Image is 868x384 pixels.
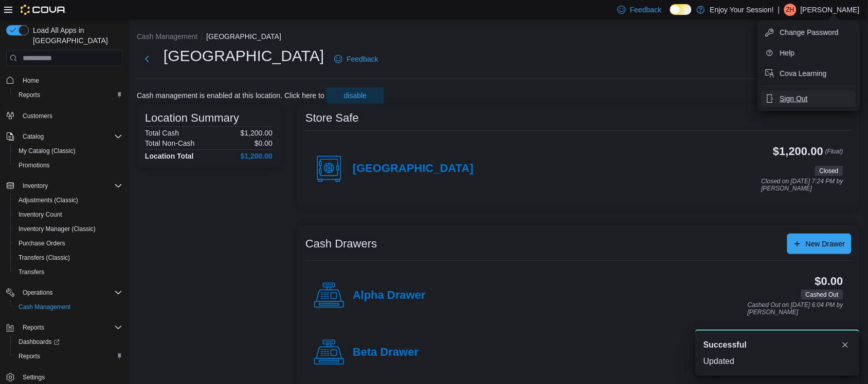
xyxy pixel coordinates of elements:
p: $0.00 [255,139,273,147]
a: Feedback [330,49,382,69]
span: Cash Management [19,303,70,311]
a: Purchase Orders [14,237,69,249]
span: Purchase Orders [19,239,65,247]
span: Adjustments (Classic) [14,194,122,206]
p: $1,200.00 [241,129,273,137]
button: Purchase Orders [10,236,126,251]
button: Sign Out [762,90,856,107]
h3: $0.00 [815,275,843,287]
span: Cashed Out [801,290,843,300]
a: Transfers [14,266,48,278]
a: Dashboards [10,335,126,349]
a: Reports [14,350,44,362]
span: Reports [14,350,122,362]
button: Cash Management [137,32,197,41]
span: Inventory Manager (Classic) [14,223,122,235]
span: Reports [23,323,44,332]
span: Customers [23,112,52,120]
button: Inventory [19,180,52,192]
span: Successful [703,339,747,351]
button: My Catalog (Classic) [10,144,126,158]
button: Operations [19,286,57,299]
a: Inventory Count [14,208,66,221]
span: Inventory Count [14,208,122,221]
button: Promotions [10,158,126,172]
h3: Location Summary [145,112,239,124]
span: Operations [23,289,53,297]
nav: An example of EuiBreadcrumbs [137,31,860,44]
a: Transfers (Classic) [14,252,74,264]
a: My Catalog (Classic) [14,145,80,157]
span: Dashboards [19,338,60,346]
span: Transfers [14,266,122,278]
span: Inventory Manager (Classic) [19,225,96,233]
span: Help [780,48,795,58]
a: Inventory Manager (Classic) [14,223,100,235]
button: Dismiss toast [839,339,852,351]
button: Transfers [10,265,126,279]
h3: Cash Drawers [305,238,377,250]
span: Reports [19,352,40,360]
span: Transfers (Classic) [14,252,122,264]
button: Cash Management [10,300,126,314]
span: Reports [14,89,122,101]
div: Notification [703,339,852,351]
span: disable [344,90,367,101]
a: Adjustments (Classic) [14,194,82,206]
button: Catalog [2,129,126,144]
button: Cova Learning [762,65,856,82]
a: Customers [19,110,57,122]
span: Catalog [19,130,122,143]
button: Next [137,49,157,69]
a: Promotions [14,159,54,171]
span: Reports [19,91,40,99]
a: Home [19,74,43,87]
h3: Store Safe [305,112,359,124]
span: Closed [815,166,843,176]
span: Inventory Count [19,210,62,219]
span: Closed [820,166,839,176]
span: Cova Learning [780,68,827,79]
span: Home [23,76,39,85]
span: Promotions [19,161,50,169]
button: Reports [10,88,126,102]
a: Cash Management [14,301,75,313]
h4: [GEOGRAPHIC_DATA] [353,162,474,176]
button: [GEOGRAPHIC_DATA] [206,32,281,41]
span: Catalog [23,132,44,141]
button: Transfers (Classic) [10,251,126,265]
button: Change Password [762,24,856,41]
h1: [GEOGRAPHIC_DATA] [164,46,324,66]
span: Sign Out [780,93,808,104]
span: Reports [19,321,122,334]
span: My Catalog (Classic) [14,145,122,157]
span: Cashed Out [806,290,839,299]
button: Reports [2,320,126,335]
span: Dark Mode [670,15,671,15]
span: Settings [23,373,45,381]
button: New Drawer [787,234,852,254]
span: Home [19,73,122,86]
span: Purchase Orders [14,237,122,249]
h6: Total Cash [145,129,179,137]
span: Promotions [14,159,122,171]
button: Reports [19,321,48,334]
span: Cash Management [14,301,122,313]
span: Customers [19,109,122,122]
h4: Alpha Drawer [353,289,426,302]
button: Adjustments (Classic) [10,193,126,207]
span: Transfers [19,268,44,276]
span: Change Password [780,27,839,37]
button: Operations [2,285,126,300]
h4: Location Total [145,152,194,160]
div: Zo Harris [784,4,797,16]
p: Enjoy Your Session! [710,4,774,16]
span: Settings [19,371,122,383]
span: Dashboards [14,336,122,348]
h4: Beta Drawer [353,346,419,359]
h3: $1,200.00 [773,145,824,158]
button: Inventory Count [10,207,126,222]
a: Reports [14,89,44,101]
button: Help [762,45,856,61]
button: Reports [10,349,126,363]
